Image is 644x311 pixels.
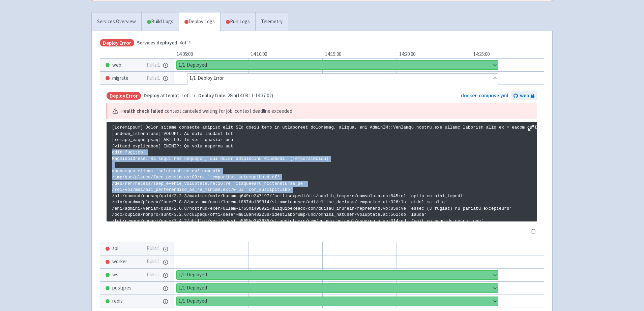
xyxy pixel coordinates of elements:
[397,50,471,58] div: 14:20:00
[461,92,508,99] a: docker-compose.yml
[174,50,248,58] div: 14:05:00
[107,92,141,100] span: Deploy Error
[165,107,292,115] span: context canceled waiting for job: context deadline exceeded
[322,50,397,58] div: 14:15:00
[137,39,190,47] span: 4 of 7
[179,12,220,31] a: Deploy Logs
[255,12,288,31] a: Telemetry
[142,12,179,31] a: Build Logs
[220,12,255,31] a: Run Logs
[112,61,121,69] span: web
[520,92,529,100] span: web
[120,107,164,115] b: Health check failed
[112,245,118,252] span: api
[471,50,545,58] div: 14:25:00
[112,258,127,266] span: worker
[147,61,160,69] span: Pulls: 1
[100,39,134,47] span: Deploy Error
[144,92,273,100] span: •
[137,39,179,46] span: Services deployed:
[147,271,160,279] span: Pulls: 1
[198,92,227,99] span: Deploy time:
[144,92,191,100] span: 1 of 1
[198,92,273,100] span: 28m ( 14:08:11 - 14:37:02 )
[92,12,141,31] a: Services Overview
[112,74,128,82] span: migrate
[248,50,322,58] div: 14:10:00
[511,91,537,100] a: web
[147,245,160,252] span: Pulls: 1
[147,258,160,266] span: Pulls: 1
[112,284,131,292] span: postgres
[144,92,181,99] span: Deploy attempt:
[112,271,118,279] span: ws
[147,74,160,82] span: Pulls: 1
[528,125,534,131] button: Maximize log window
[112,297,123,305] span: redis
